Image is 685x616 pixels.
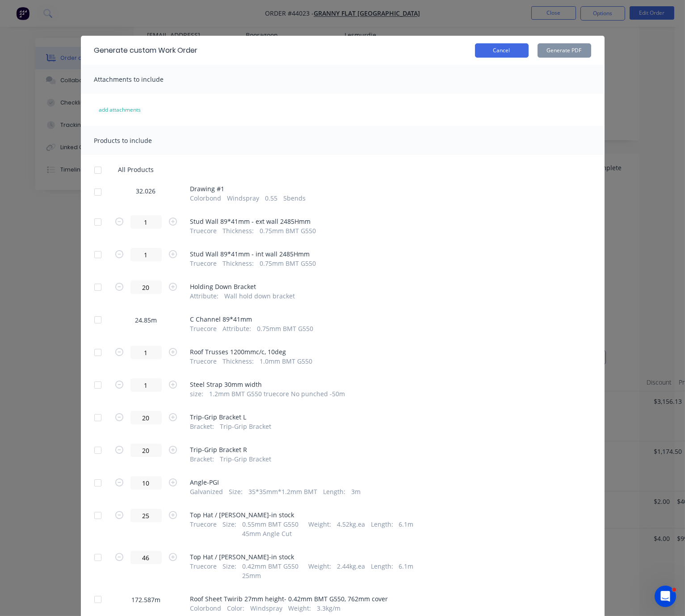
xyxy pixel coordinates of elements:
[190,487,223,496] span: Galvanized
[136,186,156,196] span: 32.026
[190,478,361,487] span: Angle-PGI
[475,43,529,58] button: Cancel
[283,193,306,203] span: 5 bends
[209,389,345,398] span: 1.2mm BMT G550 truecore No punched -50m
[260,356,312,366] span: 1.0mm BMT G550
[229,487,243,496] span: Size :
[94,45,198,56] div: Generate custom Work Order
[190,193,222,203] span: Colorbond
[288,603,311,613] span: Weight :
[130,315,162,325] span: 24.85m
[242,520,303,538] span: 0.55mm BMT G550 45mm Angle Cut
[538,43,591,58] button: Generate PDF
[190,324,217,333] span: Truecore
[223,324,251,333] span: Attribute :
[224,291,295,301] span: Wall hold down bracket
[655,586,676,607] iframe: Intercom live chat
[190,510,414,520] span: Top Hat / [PERSON_NAME]-in stock
[90,103,151,117] button: add attachments
[190,291,219,301] span: Attribute :
[190,347,313,356] span: Roof Trusses 1200mmc/c, 10deg
[190,314,314,324] span: C Channel 89*41mm
[190,445,272,454] span: Trip-Grip Bracket R
[190,562,217,580] span: Truecore
[257,324,313,333] span: 0.75mm BMT G550
[190,412,272,422] span: Trip-Grip Bracket L
[190,603,222,613] span: Colorbond
[250,603,282,613] span: Windspray
[223,226,254,235] span: Thickness :
[190,552,414,562] span: Top Hat / [PERSON_NAME]-in stock
[227,193,259,203] span: Windspray
[190,356,217,366] span: Truecore
[190,594,388,603] span: Roof Sheet Twirib 27mm height- 0.42mm BMT G550, 762mm cover
[371,520,393,538] span: Length :
[223,562,236,580] span: Size :
[190,217,316,226] span: Stud Wall 89*41mm - ext wall 2485Hmm
[260,259,316,268] span: 0.75mm BMT G550
[242,562,303,580] span: 0.42mm BMT G550 25mm
[190,226,217,235] span: Truecore
[308,562,331,580] span: Weight :
[190,259,217,268] span: Truecore
[190,520,217,538] span: Truecore
[190,454,214,464] span: Bracket :
[399,562,414,580] span: 6.1m
[190,249,316,259] span: Stud Wall 89*41mm - int wall 2485Hmm
[220,422,271,431] span: Trip-Grip Bracket
[337,562,365,580] span: 2.44kg.ea
[227,603,244,613] span: Color :
[190,389,204,398] span: size :
[223,356,254,366] span: Thickness :
[265,193,277,203] span: 0.55
[126,595,166,604] span: 172.587m
[371,562,393,580] span: Length :
[317,603,340,613] span: 3.3kg/m
[248,487,317,496] span: 35*35mm*1.2mm BMT
[94,75,164,84] span: Attachments to include
[337,520,365,538] span: 4.52kg.ea
[190,282,295,291] span: Holding Down Bracket
[220,454,271,464] span: Trip-Grip Bracket
[190,380,345,389] span: Steel Strap 30mm width
[323,487,345,496] span: Length :
[190,422,214,431] span: Bracket :
[308,520,331,538] span: Weight :
[190,184,306,193] span: Drawing # 1
[118,165,160,174] span: All Products
[351,487,361,496] span: 3m
[223,259,254,268] span: Thickness :
[260,226,316,235] span: 0.75mm BMT G550
[223,520,236,538] span: Size :
[399,520,414,538] span: 6.1m
[94,136,152,145] span: Products to include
